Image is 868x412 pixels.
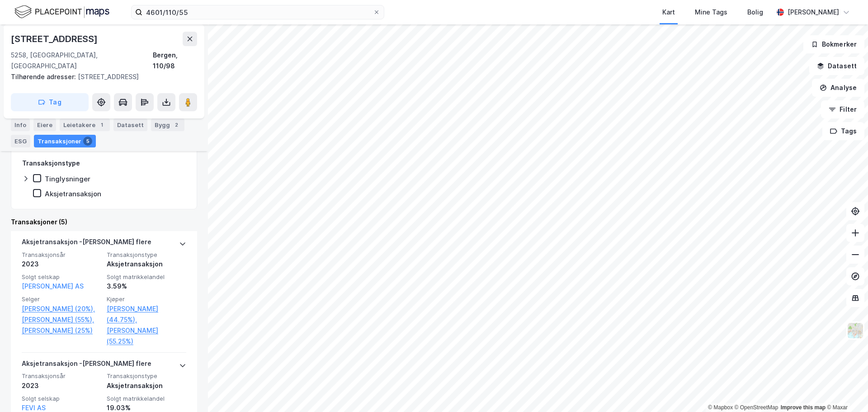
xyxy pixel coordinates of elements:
[11,118,30,131] div: Info
[11,135,30,147] div: ESG
[22,404,46,412] a: FEVI AS
[22,325,101,336] a: [PERSON_NAME] (25%)
[45,175,90,183] div: Tinglysninger
[172,120,181,129] div: 2
[107,273,186,281] span: Solgt matrikkelandel
[708,404,733,411] a: Mapbox
[847,322,864,339] img: Z
[823,369,868,412] iframe: Chat Widget
[747,7,763,18] div: Bolig
[33,118,56,131] div: Eiere
[11,32,99,46] div: [STREET_ADDRESS]
[97,120,106,129] div: 1
[821,100,864,118] button: Filter
[151,118,184,131] div: Bygg
[22,358,151,373] div: Aksjetransaksjon - [PERSON_NAME] flere
[45,189,101,198] div: Aksjetransaksjon
[22,314,101,325] a: [PERSON_NAME] (55%),
[107,303,186,325] a: [PERSON_NAME] (44.75%),
[781,404,826,411] a: Improve this map
[812,79,864,97] button: Analyse
[22,303,101,314] a: [PERSON_NAME] (20%),
[22,273,101,281] span: Solgt selskap
[735,404,778,411] a: OpenStreetMap
[22,380,101,391] div: 2023
[11,71,190,82] div: [STREET_ADDRESS]
[113,118,147,131] div: Datasett
[107,295,186,303] span: Kjøper
[11,73,78,81] span: Tilhørende adresser:
[11,50,153,71] div: 5258, [GEOGRAPHIC_DATA], [GEOGRAPHIC_DATA]
[14,4,109,20] img: logo.f888ab2527a4732fd821a326f86c7f29.svg
[34,135,96,147] div: Transaksjoner
[809,57,864,75] button: Datasett
[107,380,186,391] div: Aksjetransaksjon
[22,282,84,290] a: [PERSON_NAME] AS
[142,5,373,19] input: Søk på adresse, matrikkel, gårdeiere, leietakere eller personer
[22,259,101,270] div: 2023
[22,395,101,403] span: Solgt selskap
[153,50,197,71] div: Bergen, 110/98
[22,251,101,259] span: Transaksjonsår
[11,217,197,227] div: Transaksjoner (5)
[823,369,868,412] div: Kontrollprogram for chat
[822,122,864,140] button: Tags
[695,7,727,18] div: Mine Tags
[83,137,92,146] div: 5
[662,7,675,18] div: Kart
[22,237,151,251] div: Aksjetransaksjon - [PERSON_NAME] flere
[11,93,89,111] button: Tag
[107,281,186,292] div: 3.59%
[60,118,110,131] div: Leietakere
[107,372,186,380] span: Transaksjonstype
[107,259,186,270] div: Aksjetransaksjon
[22,158,80,169] div: Transaksjonstype
[107,251,186,259] span: Transaksjonstype
[22,295,101,303] span: Selger
[22,372,101,380] span: Transaksjonsår
[107,325,186,347] a: [PERSON_NAME] (55.25%)
[107,395,186,403] span: Solgt matrikkelandel
[803,35,864,53] button: Bokmerker
[788,7,839,18] div: [PERSON_NAME]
